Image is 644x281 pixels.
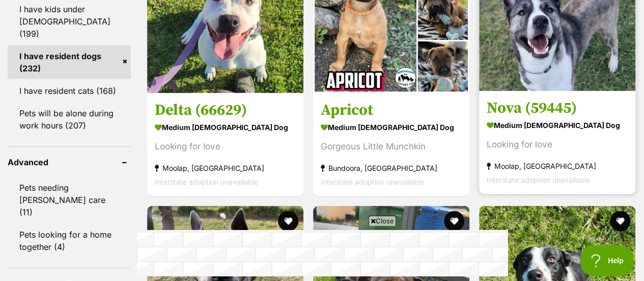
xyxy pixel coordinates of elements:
button: favourite [278,211,298,232]
iframe: Advertisement [137,230,508,276]
a: Apricot medium [DEMOGRAPHIC_DATA] Dog Gorgeous Little Munchkin Bundoora, [GEOGRAPHIC_DATA] Inters... [313,93,469,196]
strong: medium [DEMOGRAPHIC_DATA] Dog [155,120,296,135]
strong: medium [DEMOGRAPHIC_DATA] Dog [487,118,628,133]
a: Nova (59445) medium [DEMOGRAPHIC_DATA] Dog Looking for love Moolap, [GEOGRAPHIC_DATA] Interstate ... [479,91,635,194]
h3: Nova (59445) [487,98,628,118]
header: Advanced [8,158,131,167]
span: Interstate adoption unavailable [487,175,590,184]
strong: Moolap, [GEOGRAPHIC_DATA] [487,159,628,173]
a: I have resident dogs (232) [8,45,131,79]
button: favourite [610,211,630,232]
div: Looking for love [487,138,628,151]
a: Delta (66629) medium [DEMOGRAPHIC_DATA] Dog Looking for love Moolap, [GEOGRAPHIC_DATA] Interstate... [147,93,303,196]
button: favourite [444,211,464,232]
strong: medium [DEMOGRAPHIC_DATA] Dog [321,120,462,135]
a: Pets looking for a home together (4) [8,224,131,258]
div: Gorgeous Little Munchkin [321,140,462,154]
strong: Moolap, [GEOGRAPHIC_DATA] [155,161,296,175]
strong: Bundoora, [GEOGRAPHIC_DATA] [321,161,462,175]
iframe: Help Scout Beacon - Open [580,245,634,276]
div: Looking for love [155,140,296,154]
a: I have resident cats (168) [8,80,131,101]
a: Pets needing [PERSON_NAME] care (11) [8,177,131,223]
h3: Delta (66629) [155,100,296,120]
span: Close [369,216,396,226]
h3: Apricot [321,100,462,120]
span: Interstate adoption unavailable [155,177,258,186]
a: Pets will be alone during work hours (207) [8,103,131,136]
span: Interstate adoption unavailable [321,177,424,186]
